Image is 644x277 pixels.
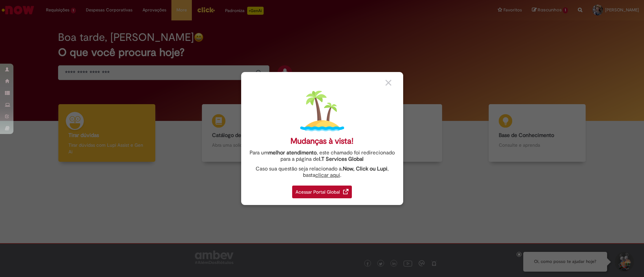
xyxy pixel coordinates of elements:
[343,189,348,194] img: redirect_link.png
[385,80,391,86] img: close_button_grey.png
[292,182,352,198] a: Acessar Portal Global
[292,186,352,198] div: Acessar Portal Global
[341,165,387,172] strong: .Now, Click ou Lupi
[268,149,317,156] strong: melhor atendimento
[246,150,398,162] div: Para um , este chamado foi redirecionado para a página de
[315,168,340,179] a: clicar aqui
[290,136,354,146] div: Mudanças à vista!
[319,152,364,162] a: I.T Services Global
[246,166,398,179] div: Caso sua questão seja relacionado a , basta .
[300,89,344,133] img: island.png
